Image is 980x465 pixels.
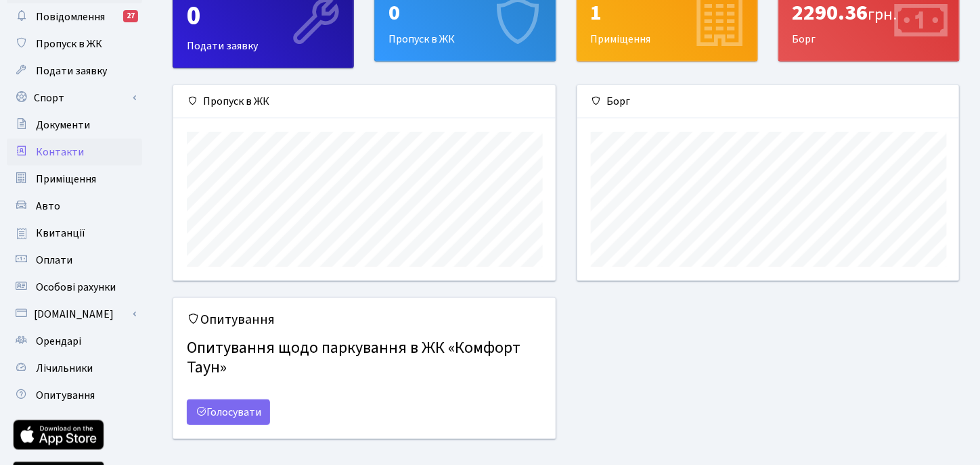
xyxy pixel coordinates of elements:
span: Оплати [36,253,72,268]
span: Повідомлення [36,9,105,24]
span: Документи [36,118,90,132]
a: Лічильники [7,355,142,382]
a: Повідомлення27 [7,3,142,30]
span: грн. [868,3,897,26]
span: Авто [36,199,60,214]
a: Приміщення [7,166,142,193]
div: Борг [577,85,960,118]
div: 27 [123,10,138,22]
a: Подати заявку [7,57,142,84]
span: Пропуск в ЖК [36,36,102,51]
h5: Опитування [187,312,542,328]
span: Опитування [36,388,95,403]
a: [DOMAIN_NAME] [7,301,142,328]
a: Пропуск в ЖК [7,30,142,57]
a: Голосувати [187,399,270,425]
span: Контакти [36,145,84,160]
span: Орендарі [36,334,81,349]
span: Приміщення [36,172,96,187]
div: Пропуск в ЖК [173,85,556,118]
a: Особові рахунки [7,274,142,301]
a: Контакти [7,139,142,166]
h4: Опитування щодо паркування в ЖК «Комфорт Таун» [187,333,542,383]
a: Спорт [7,84,142,112]
span: Лічильники [36,361,93,376]
span: Квитанції [36,226,85,241]
a: Документи [7,112,142,139]
a: Авто [7,193,142,220]
a: Опитування [7,382,142,409]
a: Оплати [7,247,142,274]
a: Квитанції [7,220,142,247]
span: Подати заявку [36,64,107,78]
span: Особові рахунки [36,280,116,295]
a: Орендарі [7,328,142,355]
